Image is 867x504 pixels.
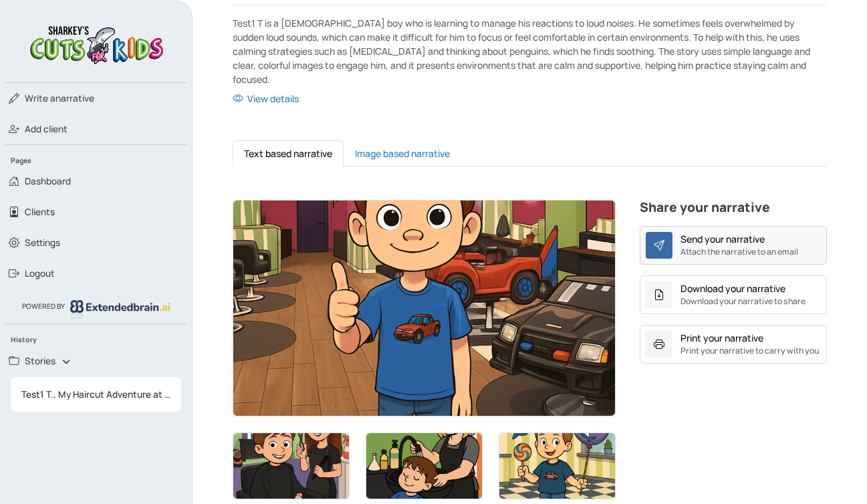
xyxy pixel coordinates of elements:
div: Send your narrative [680,232,765,246]
div: Download your narrative [680,281,785,295]
span: Test1 T., My Haircut Adventure at [PERSON_NAME] [16,382,176,406]
small: Attach the narrative to an email [680,246,798,258]
p: Test1 T is a [DEMOGRAPHIC_DATA] boy who is learning to manage his reactions to loud noises. He so... [233,16,827,86]
img: Thumbnail [499,433,615,499]
small: Print your narrative to carry with you [680,345,819,357]
h4: Share your narrative [640,200,827,221]
span: Logout [25,267,55,280]
small: Download your narrative to share [680,295,806,307]
button: Print your narrativePrint your narrative to carry with you [640,325,827,364]
button: Send your narrativeAttach the narrative to an email [640,226,827,265]
span: Stories [25,354,55,368]
img: Thumbnail [366,433,482,499]
span: Settings [25,236,60,249]
button: Text based narrative [233,140,344,166]
img: Thumbnail [233,201,615,416]
span: Clients [25,205,55,219]
span: narrative [25,92,94,105]
img: Thumbnail [233,433,349,499]
img: logo [70,300,170,318]
button: Image based narrative [344,140,461,166]
span: Write a [25,92,55,104]
div: Print your narrative [680,331,763,345]
a: View details [233,92,827,106]
img: logo [26,21,166,66]
span: Add client [25,122,68,136]
span: Dashboard [25,174,71,188]
a: Test1 T., My Haircut Adventure at [PERSON_NAME] [11,382,181,406]
button: Download your narrativeDownload your narrative to share [640,275,827,314]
